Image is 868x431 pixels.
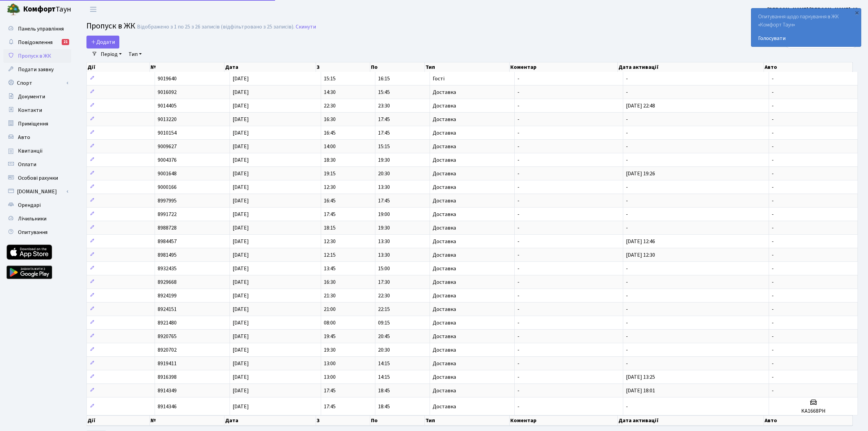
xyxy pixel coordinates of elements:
span: [DATE] 12:30 [626,251,655,259]
div: 21 [62,39,69,45]
span: Орендарі [18,201,41,209]
span: - [772,306,774,313]
span: 17:45 [324,403,336,410]
th: № [150,415,225,426]
a: Пропуск в ЖК [3,49,71,63]
span: - [517,170,519,177]
span: 14:00 [324,143,336,150]
a: Контакти [3,103,71,117]
span: 8988728 [158,224,177,232]
span: 22:30 [324,102,336,110]
span: 18:15 [324,224,336,232]
span: Оплати [18,161,36,168]
span: Особові рахунки [18,174,58,182]
span: - [772,224,774,232]
span: Доставка [433,171,456,176]
h5: KA1668PH [772,408,855,414]
th: Авто [764,415,853,426]
span: Доставка [433,334,456,339]
span: - [626,156,628,164]
a: Авто [3,131,71,144]
span: Доставка [433,293,456,298]
span: Опитування [18,229,47,236]
span: 8921480 [158,319,177,327]
span: - [626,89,628,96]
span: [DATE] 12:46 [626,238,655,245]
span: 17:45 [378,197,390,204]
a: Опитування [3,226,71,239]
span: 19:45 [324,333,336,340]
span: Доставка [433,184,456,190]
span: - [772,183,774,191]
span: - [772,319,774,327]
span: 8991722 [158,211,177,218]
span: - [517,102,519,110]
span: Доставка [433,320,456,326]
span: [DATE] [233,116,249,123]
th: Тип [425,415,510,426]
th: Дії [87,62,150,72]
th: № [150,62,225,72]
span: 8997995 [158,197,177,204]
span: [DATE] [233,75,249,82]
span: Пропуск в ЖК [18,52,51,60]
span: [DATE] [233,278,249,286]
span: 8984457 [158,238,177,245]
span: 8920702 [158,346,177,354]
span: [DATE] [233,197,249,204]
span: 21:00 [324,306,336,313]
span: - [517,183,519,191]
span: [DATE] [233,89,249,96]
span: [DATE] [233,333,249,340]
span: - [626,319,628,327]
span: 14:15 [378,360,390,367]
span: [DATE] [233,265,249,272]
span: - [772,387,774,394]
span: 16:30 [324,116,336,123]
th: Коментар [510,62,618,72]
span: - [517,292,519,299]
span: [DATE] [233,156,249,164]
span: 15:15 [324,75,336,82]
span: Доставка [433,266,456,271]
span: Контакти [18,106,42,114]
span: [DATE] [233,373,249,381]
span: Доставка [433,212,456,217]
span: 20:30 [378,346,390,354]
span: Доставка [433,198,456,203]
span: - [626,197,628,204]
span: Доставка [433,117,456,122]
span: 13:00 [324,373,336,381]
th: З [316,62,371,72]
span: Додати [91,38,115,46]
span: - [772,333,774,340]
span: 19:15 [324,170,336,177]
span: - [626,306,628,313]
span: - [517,306,519,313]
th: З [316,415,371,426]
span: Пропуск в ЖК [86,20,135,32]
span: 9004376 [158,156,177,164]
span: Доставка [433,239,456,244]
span: - [517,197,519,204]
span: 8914349 [158,387,177,394]
span: Квитанції [18,147,43,155]
a: Спорт [3,76,71,90]
span: [DATE] 19:26 [626,170,655,177]
a: [PERSON_NAME] [PERSON_NAME]. Ю. [767,5,860,14]
th: По [370,62,425,72]
span: Повідомлення [18,39,53,46]
span: - [517,89,519,96]
span: - [626,292,628,299]
span: - [626,346,628,354]
a: Лічильники [3,212,71,226]
th: Тип [425,62,510,72]
a: Панель управління [3,22,71,36]
span: 13:30 [378,183,390,191]
a: Період [98,48,124,60]
span: 19:00 [378,211,390,218]
span: 9016092 [158,89,177,96]
span: 14:15 [378,373,390,381]
span: Доставка [433,404,456,409]
span: 20:30 [378,170,390,177]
